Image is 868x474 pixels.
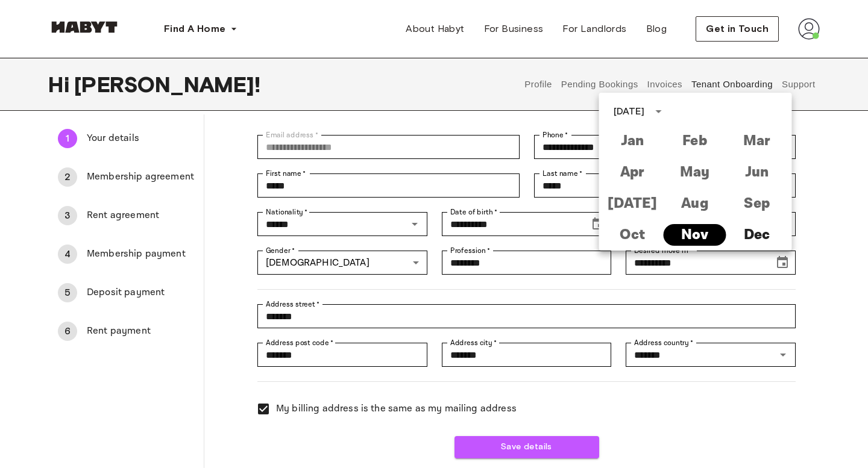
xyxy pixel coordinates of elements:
span: Find A Home [164,22,225,36]
span: Get in Touch [706,22,769,36]
button: Profile [523,58,554,111]
button: Support [780,58,817,111]
label: Address city [450,337,497,348]
label: Desired move in [634,245,693,256]
button: Save details [454,436,599,458]
div: 2 [58,167,77,187]
div: 6Rent payment [48,317,204,346]
div: First name [257,173,519,198]
img: Habyt [48,21,121,33]
div: Last name [534,173,796,198]
button: Dec [726,224,788,246]
span: For Landlords [562,22,626,36]
label: Last name [542,168,583,179]
a: For Business [474,17,553,41]
div: Email address [257,135,519,159]
div: Address street [257,304,796,328]
div: 3Rent agreement [48,201,204,230]
div: Phone [534,135,796,159]
button: Open [775,346,791,363]
button: Choose date, selected date is Nov 19, 2025 [770,251,794,275]
a: Blog [637,17,677,41]
span: Membership payment [87,247,194,261]
div: Profession [442,251,612,275]
span: For Business [484,22,544,36]
label: Gender [266,245,295,256]
div: 3 [58,206,77,225]
label: Address country [634,337,694,348]
button: Choose date, selected date is Mar 1, 2005 [586,212,610,236]
button: Get in Touch [696,16,779,42]
span: Hi [48,72,74,97]
div: user profile tabs [520,58,820,111]
img: avatar [798,18,820,40]
label: Address post code [266,337,333,348]
div: 1 [58,129,77,148]
div: Address post code [257,343,427,367]
div: 5 [58,283,77,302]
span: [PERSON_NAME] ! [74,72,260,97]
span: Deposit payment [87,285,194,300]
div: 5Deposit payment [48,278,204,307]
div: 6 [58,322,77,341]
button: Find A Home [154,17,247,41]
label: Email address [266,129,318,140]
span: Membership agreement [87,170,194,184]
span: Rent payment [87,324,194,338]
span: Your details [243,86,781,111]
span: Blog [646,22,667,36]
a: For Landlords [553,17,636,41]
button: Invoices [646,58,684,111]
span: Rent agreement [87,208,194,223]
div: [DEMOGRAPHIC_DATA] [257,251,427,275]
label: First name [266,168,306,179]
label: Date of birth [450,207,497,217]
button: Nov [664,224,726,246]
label: Address street [266,299,320,310]
button: Tenant Onboarding [690,58,775,111]
button: calendar view is open, switch to year view [648,101,668,122]
button: Open [406,216,423,232]
div: 1Your details [48,124,204,153]
span: Your details [87,131,194,146]
span: About Habyt [406,22,464,36]
a: About Habyt [396,17,474,41]
div: 2Membership agreement [48,163,204,192]
label: Profession [450,245,491,256]
div: 4Membership payment [48,240,204,269]
div: Address city [442,343,612,367]
span: My billing address is the same as my mailing address [276,402,517,416]
div: 4 [58,245,77,264]
label: Nationality [266,207,308,217]
div: [DATE] [614,104,645,119]
label: Phone [542,129,568,140]
button: Pending Bookings [559,58,640,111]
